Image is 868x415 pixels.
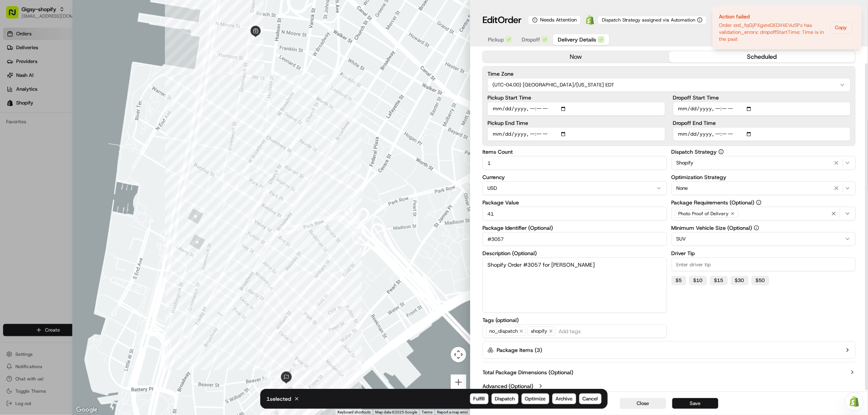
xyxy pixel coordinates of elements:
div: 📗 [8,151,14,158]
label: Advanced (Optional) [482,382,533,390]
span: API Documentation [73,151,123,158]
label: Dropoff End Time [673,120,851,126]
button: scheduled [669,51,855,63]
p: Created At: [756,21,814,28]
button: Minimum Vehicle Size (Optional) [754,225,759,231]
span: [DATE] 17:22 [783,21,814,27]
span: ord_fqGjPXgsteDEDiHiEVu5Px [778,12,847,19]
a: Terms [422,410,432,414]
label: Pickup Start Time [487,95,665,100]
img: Shopify [585,15,595,25]
button: Start new chat [131,75,140,85]
p: Welcome 👋 [8,30,140,43]
div: Start new chat [35,73,126,81]
label: Package Identifier (Optional) [482,225,667,231]
div: We're available if you need us! [35,81,106,87]
label: Dispatch Strategy [672,149,856,154]
span: Map data ©2025 Google [375,410,417,414]
label: Time Zone [487,71,851,76]
span: Shopify [677,159,694,166]
input: Enter driver tip [672,257,856,271]
button: Advanced (Optional) [482,382,856,390]
label: Package Requirements (Optional) [672,200,856,205]
label: Description (Optional) [482,251,667,256]
a: Report a map error [437,410,468,414]
button: None [672,181,856,195]
a: Shopify [584,14,596,26]
a: Open this area in Google Maps (opens a new window) [74,405,100,415]
button: Photo Proof of Delivery [672,207,856,221]
label: Tags (optional) [482,317,667,323]
a: Powered byPylon [54,169,93,175]
label: Package Items ( 3 ) [497,346,542,354]
button: See all [119,98,140,107]
button: Map camera controls [451,347,466,362]
div: Needs Attention [528,15,581,25]
span: shopify [527,327,555,336]
input: Clear [20,49,127,57]
span: None [677,185,688,192]
img: 9188753566659_6852d8bf1fb38e338040_72.png [16,73,30,87]
span: Knowledge Base [15,151,59,158]
label: Driver Tip [672,251,856,256]
span: Pylon [76,169,93,175]
span: [PERSON_NAME] [24,119,62,125]
a: 💻API Documentation [62,148,126,161]
button: $15 [710,276,728,285]
button: Zoom in [451,375,466,390]
p: Order ID: [756,12,847,19]
button: Save [672,398,718,409]
label: Pickup End Time [487,120,665,126]
input: Enter package value [482,207,667,221]
button: Package Items (3) [482,341,856,359]
img: Google [74,405,100,415]
span: • [64,119,67,125]
button: Shopify [672,156,856,170]
input: Enter items count [482,156,667,170]
div: Past conversations [8,100,49,106]
span: Dispatch Strategy assigned via Automation [602,17,696,23]
button: Total Package Dimensions (Optional) [482,369,856,376]
img: Sarah Lucier [8,111,20,124]
input: Enter package identifier [482,232,667,246]
div: 💻 [65,151,71,158]
button: Keyboard shortcuts [338,410,371,415]
label: Total Package Dimensions (Optional) [482,369,573,376]
span: no_dispatch [486,327,526,336]
button: Dispatch Strategy assigned via Automation [598,16,707,24]
button: Dispatch Strategy [718,149,724,154]
span: Dropoff [522,36,540,43]
button: $30 [731,276,748,285]
label: Optimization Strategy [672,174,856,180]
label: Dropoff Start Time [673,95,851,100]
input: Add tags [557,327,663,336]
button: now [483,51,669,63]
span: Photo Proof of Delivery [678,211,729,217]
span: [DATE] [68,119,84,125]
h1: Edit [482,14,522,26]
span: Delivery Details [558,36,596,43]
img: 1736555255976-a54dd68f-1ca7-489b-9aae-adbdc363a1c4 [8,73,22,87]
button: $10 [689,276,707,285]
img: Nash [8,7,23,23]
label: Package Value [482,200,667,205]
span: Pickup [488,36,504,43]
span: Order [498,14,522,26]
button: $50 [752,276,769,285]
a: 📗Knowledge Base [5,148,62,161]
label: Currency [482,174,667,180]
textarea: Shopify Order #3057 for [PERSON_NAME] [482,257,667,313]
button: Package Requirements (Optional) [756,200,762,205]
label: Minimum Vehicle Size (Optional) [672,225,856,231]
label: Items Count [482,149,667,154]
button: $5 [672,276,686,285]
button: Zoom out [451,390,466,406]
button: Close [620,398,666,409]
